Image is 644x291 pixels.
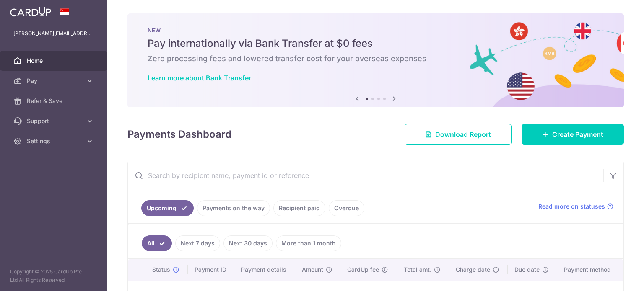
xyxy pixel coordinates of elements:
[127,127,231,142] h4: Payments Dashboard
[276,235,341,251] a: More than 1 month
[175,235,220,251] a: Next 7 days
[404,265,431,274] span: Total amt.
[552,129,603,139] span: Create Payment
[197,200,270,216] a: Payments on the way
[27,57,82,65] span: Home
[10,7,51,17] img: CardUp
[128,162,603,189] input: Search by recipient name, payment id or reference
[148,37,604,50] h5: Pay internationally via Bank Transfer at $0 fees
[456,265,490,274] span: Charge date
[538,202,613,211] a: Read more on statuses
[148,74,251,82] a: Learn more about Bank Transfer
[152,265,170,274] span: Status
[514,265,540,274] span: Due date
[27,137,82,145] span: Settings
[557,259,623,281] th: Payment method
[13,29,94,38] p: [PERSON_NAME][EMAIL_ADDRESS][DOMAIN_NAME]
[148,54,604,64] h6: Zero processing fees and lowered transfer cost for your overseas expenses
[27,117,82,125] span: Support
[127,13,624,107] img: Bank transfer banner
[234,259,295,281] th: Payment details
[302,265,323,274] span: Amount
[27,97,82,105] span: Refer & Save
[188,259,235,281] th: Payment ID
[538,202,605,211] span: Read more on statuses
[273,200,325,216] a: Recipient paid
[405,124,512,145] a: Download Report
[148,27,604,33] p: NEW
[141,200,194,216] a: Upcoming
[435,129,491,139] span: Download Report
[522,124,624,145] a: Create Payment
[142,235,172,251] a: All
[329,200,364,216] a: Overdue
[590,266,636,287] iframe: Opens a widget where you can find more information
[27,77,82,85] span: Pay
[223,235,273,251] a: Next 30 days
[347,265,379,274] span: CardUp fee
